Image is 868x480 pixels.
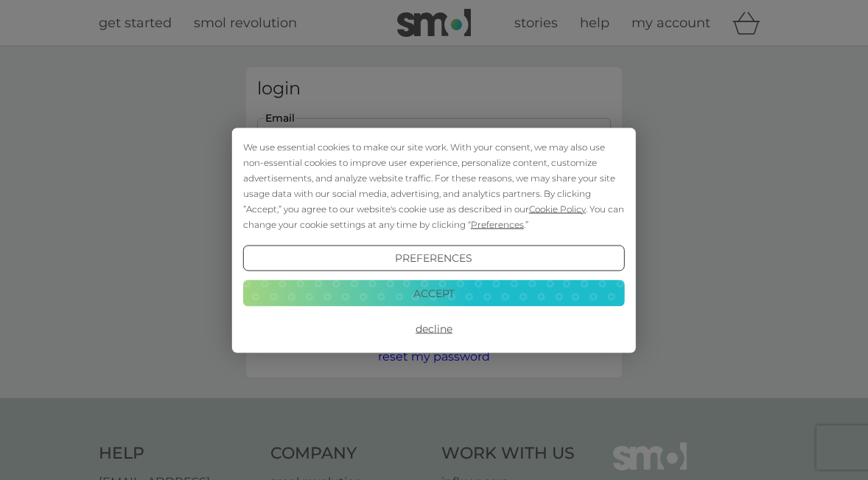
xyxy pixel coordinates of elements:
[243,245,625,271] button: Preferences
[529,203,586,214] span: Cookie Policy
[243,139,625,232] div: We use essential cookies to make our site work. With your consent, we may also use non-essential ...
[232,128,636,352] div: Cookie Consent Prompt
[243,316,625,342] button: Decline
[243,280,625,307] button: Accept
[471,218,524,229] span: Preferences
